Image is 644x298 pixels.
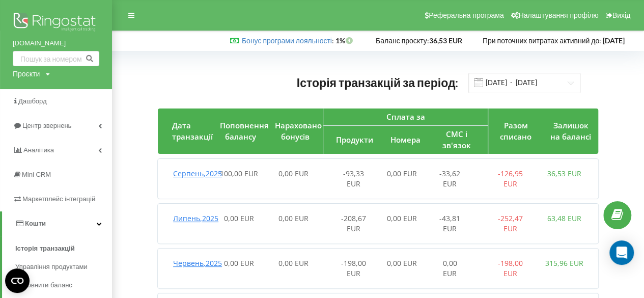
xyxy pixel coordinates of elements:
span: Історія транзакцій за період: [297,75,459,90]
span: 36,53 EUR [547,169,581,178]
span: Кошти [25,220,46,227]
span: Серпень , 2025 [173,169,222,178]
span: 0,00 EUR [278,169,309,178]
span: Центр звернень [22,122,71,129]
span: Залишок на балансі [550,120,591,141]
span: Номера [390,134,421,145]
span: Аналiтика [23,146,54,154]
span: 0,00 EUR [278,258,309,268]
span: Червень , 2025 [173,258,222,268]
a: Поповнити баланс [15,276,112,294]
span: -126,95 EUR [497,169,522,188]
span: -208,67 EUR [341,213,366,233]
span: -33,62 EUR [439,169,460,188]
strong: 36,53 EUR [429,36,462,45]
a: Бонус програми лояльності [242,36,332,45]
span: Дашборд [18,97,47,105]
span: Mini CRM [22,171,51,178]
strong: 1% [335,36,355,45]
span: 63,48 EUR [547,213,581,223]
span: 315,96 EUR [545,258,583,268]
span: Разом списано [500,120,531,141]
span: -252,47 EUR [497,213,522,233]
span: 0,00 EUR [386,169,416,178]
span: 0,00 EUR [224,258,254,268]
span: 100,00 EUR [220,169,258,178]
button: Open CMP widget [5,268,30,293]
span: 0,00 EUR [442,258,457,278]
span: -93,33 EUR [343,169,364,188]
span: Нараховано бонусів [275,120,322,141]
span: Поповнення балансу [220,120,269,141]
span: Управління продуктами [15,262,88,272]
strong: [DATE] [603,36,625,45]
span: Баланс проєкту: [376,36,429,45]
span: Дата транзакції [172,120,213,141]
span: 0,00 EUR [224,213,254,223]
span: Вихід [612,11,630,19]
span: -43,81 EUR [439,213,460,233]
span: Сплата за [386,112,425,122]
span: Історія транзакцій [15,243,75,254]
span: При поточних витратах активний до: [483,36,601,45]
span: Реферальна програма [429,11,504,19]
span: -198,00 EUR [341,258,366,278]
a: Управління продуктами [15,258,112,276]
span: 0,00 EUR [386,213,416,223]
a: Кошти [2,211,112,236]
span: Поповнити баланс [15,280,72,290]
span: Маркетплейс інтеграцій [22,195,95,203]
input: Пошук за номером [13,51,99,66]
img: Ringostat logo [13,10,99,36]
span: 0,00 EUR [386,258,416,268]
a: Історія транзакцій [15,239,112,258]
span: -198,00 EUR [497,258,522,278]
div: Open Intercom Messenger [609,240,634,265]
span: : [242,36,334,45]
a: [DOMAIN_NAME] [13,38,99,48]
span: 0,00 EUR [278,213,309,223]
span: Липень , 2025 [173,213,218,223]
span: СМС і зв'язок [442,129,471,150]
span: Налаштування профілю [518,11,598,19]
span: Продукти [335,134,373,145]
div: Проєкти [13,69,40,79]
